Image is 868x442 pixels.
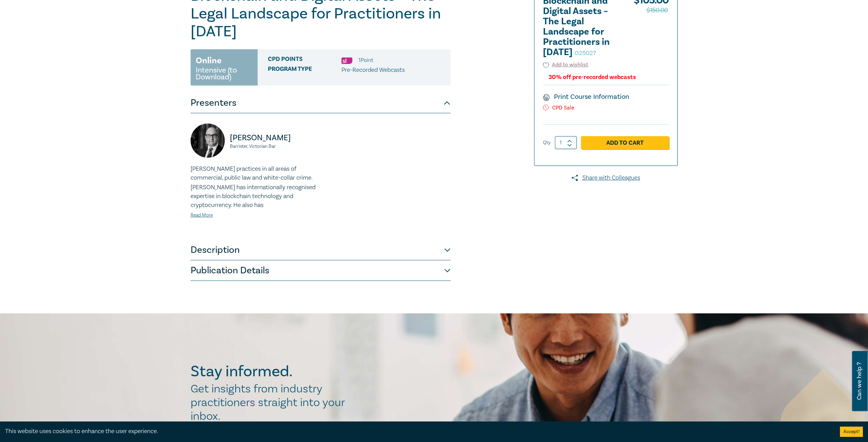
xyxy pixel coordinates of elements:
[5,427,830,436] div: This website uses cookies to enhance the user experience.
[191,240,451,260] button: Description
[543,139,550,146] label: Qty
[196,67,252,80] small: Intensive (to Download)
[543,105,669,111] p: CPD Sale
[191,93,451,113] button: Presenters
[359,56,373,65] li: 1 Point
[191,212,213,218] a: Read More
[230,132,316,143] p: [PERSON_NAME]
[268,56,341,65] span: CPD Points
[191,260,451,281] button: Publication Details
[840,427,863,437] button: Accept cookies
[191,165,316,182] p: [PERSON_NAME] practices in all areas of commercial, public law and white-collar crime.
[574,49,596,57] small: O25027
[341,57,352,64] img: Substantive Law
[555,136,577,149] input: 1
[191,382,352,423] h2: Get insights from industry practitioners straight into your inbox.
[191,183,316,210] p: [PERSON_NAME] has internationally recognised expertise in blockchain technology and cryptocurrenc...
[534,173,678,182] a: Share with Colleagues
[341,66,405,75] p: Pre-Recorded Webcasts
[268,66,341,75] span: Program type
[543,92,630,101] a: Print Course Information
[646,5,668,16] span: $150.00
[230,144,316,149] small: Barrister, Victorian Bar
[581,136,669,149] a: Add to Cart
[548,74,636,80] div: 30% off pre-recorded webcasts
[856,355,863,407] span: Can we help ?
[543,61,588,69] button: Add to wishlist
[196,54,222,67] h3: Online
[191,123,225,158] img: https://s3.ap-southeast-2.amazonaws.com/leo-cussen-store-production-content/Contacts/Aaron%20Lane...
[191,363,352,380] h2: Stay informed.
